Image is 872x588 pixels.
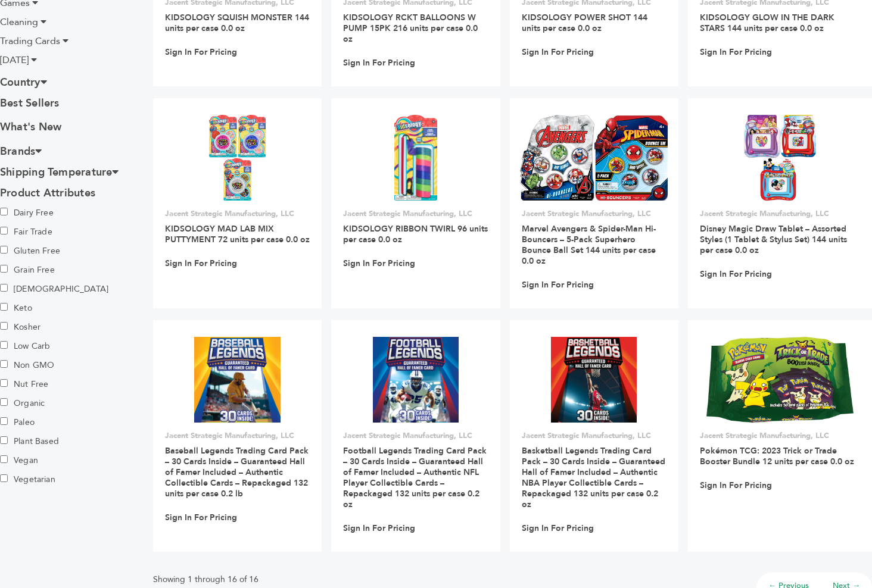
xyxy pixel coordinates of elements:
a: Sign In For Pricing [700,480,772,491]
a: Sign In For Pricing [343,258,415,269]
p: Jacent Strategic Manufacturing, LLC [700,208,860,219]
a: Sign In For Pricing [522,523,594,534]
a: KIDSOLOGY POWER SHOT 144 units per case 0.0 oz [522,12,647,34]
img: KIDSOLOGY RIBBON TWIRL 96 units per case 0.0 oz [394,115,437,201]
p: Jacent Strategic Manufacturing, LLC [343,430,488,441]
a: Sign In For Pricing [343,523,415,534]
a: KIDSOLOGY RCKT BALLOONS W PUMP 15PK 216 units per case 0.0 oz [343,12,478,45]
p: Jacent Strategic Manufacturing, LLC [522,208,667,219]
a: KIDSOLOGY RIBBON TWIRL 96 units per case 0.0 oz [343,223,488,245]
a: Sign In For Pricing [343,58,415,68]
a: KIDSOLOGY MAD LAB MIX PUTTYMENT 72 units per case 0.0 oz [165,223,310,245]
img: KIDSOLOGY MAD LAB MIX PUTTYMENT 72 units per case 0.0 oz [209,115,266,201]
img: Disney Magic Draw Tablet – Assorted Styles (1 Tablet & Stylus Set) 144 units per case 0.0 oz [744,115,816,201]
a: Sign In For Pricing [522,280,594,290]
a: Sign In For Pricing [165,47,237,58]
a: Marvel Avengers & Spider-Man Hi-Bouncers – 5-Pack Superhero Bounce Ball Set 144 units per case 0.... [522,223,656,267]
img: Football Legends Trading Card Pack – 30 Cards Inside – Guaranteed Hall of Famer Included – Authen... [373,337,459,423]
a: Baseball Legends Trading Card Pack – 30 Cards Inside – Guaranteed Hall of Famer Included – Authen... [165,445,309,499]
a: Sign In For Pricing [700,269,772,280]
p: Jacent Strategic Manufacturing, LLC [700,430,860,441]
img: Pokémon TCG: 2023 Trick or Trade Booster Bundle 12 units per case 0.0 oz [706,337,853,423]
p: Jacent Strategic Manufacturing, LLC [522,430,667,441]
a: Sign In For Pricing [700,47,772,58]
a: Disney Magic Draw Tablet – Assorted Styles (1 Tablet & Stylus Set) 144 units per case 0.0 oz [700,223,847,256]
img: Marvel Avengers & Spider-Man Hi-Bouncers – 5-Pack Superhero Bounce Ball Set 144 units per case 0.... [520,115,668,201]
a: KIDSOLOGY SQUISH MONSTER 144 units per case 0.0 oz [165,12,309,34]
a: Sign In For Pricing [165,258,237,269]
a: Basketball Legends Trading Card Pack – 30 Cards Inside – Guaranteed Hall of Famer Included – Auth... [522,445,665,510]
p: Jacent Strategic Manufacturing, LLC [165,430,310,441]
p: Jacent Strategic Manufacturing, LLC [343,208,488,219]
a: Football Legends Trading Card Pack – 30 Cards Inside – Guaranteed Hall of Famer Included – Authen... [343,445,487,510]
a: Sign In For Pricing [165,512,237,523]
p: Jacent Strategic Manufacturing, LLC [165,208,310,219]
img: Baseball Legends Trading Card Pack – 30 Cards Inside – Guaranteed Hall of Famer Included – Authen... [194,337,281,423]
p: Showing 1 through 16 of 16 [153,573,259,587]
a: Pokémon TCG: 2023 Trick or Trade Booster Bundle 12 units per case 0.0 oz [700,445,854,467]
a: KIDSOLOGY GLOW IN THE DARK STARS 144 units per case 0.0 oz [700,12,834,34]
img: Basketball Legends Trading Card Pack – 30 Cards Inside – Guaranteed Hall of Famer Included – Auth... [551,337,637,423]
a: Sign In For Pricing [522,47,594,58]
